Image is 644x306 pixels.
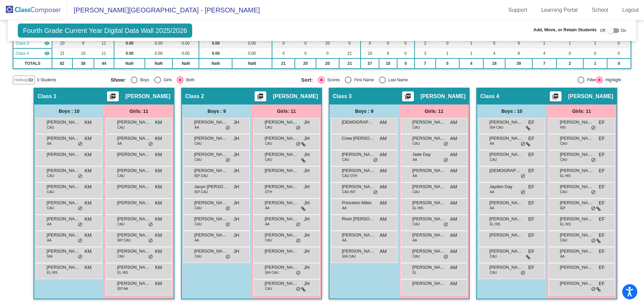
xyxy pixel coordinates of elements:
[413,206,423,211] span: EL HIS
[195,173,208,178] span: IEP CAU
[599,200,605,207] span: EF
[380,216,387,223] span: AM
[333,93,352,100] span: Class 3
[114,48,145,58] td: 0.00
[185,93,204,100] span: Class 2
[342,119,375,126] span: [DEMOGRAPHIC_DATA][PERSON_NAME]
[607,38,631,48] td: 0
[13,38,52,48] td: Abigail Meade - No Class Name
[252,104,321,118] div: Girls: 11
[145,48,173,58] td: 0.00
[556,58,584,69] td: 2
[295,58,316,69] td: 20
[532,38,556,48] td: 1
[304,119,310,126] span: JH
[265,119,298,126] span: [PERSON_NAME] [PERSON_NAME]
[489,119,523,126] span: [PERSON_NAME]
[125,93,170,100] span: [PERSON_NAME]
[78,174,83,179] span: do_not_disturb_alt
[551,93,559,102] mat-icon: picture_as_pdf
[47,173,54,178] span: CAU
[183,77,195,83] div: Both
[560,125,566,130] span: HIS
[560,189,567,194] span: CAU
[52,48,72,58] td: 21
[117,141,122,146] span: AA
[443,158,448,163] span: do_not_disturb_alt
[15,40,29,46] span: Class 3
[560,216,593,222] span: [PERSON_NAME]
[490,189,494,194] span: AA
[560,183,593,190] span: [PERSON_NAME]
[412,183,446,190] span: [PERSON_NAME]
[13,48,52,58] td: Emily Fleischhauer - No Class Name
[194,183,228,190] span: Jaxyn [PERSON_NAME]
[603,77,621,83] div: Highlight
[415,58,436,69] td: 7
[295,48,316,58] td: 0
[339,48,361,58] td: 21
[586,5,613,15] a: School
[47,167,80,174] span: [PERSON_NAME]
[85,216,92,223] span: KM
[379,58,397,69] td: 10
[111,77,296,83] mat-radio-group: Select an option
[117,173,124,178] span: CAU
[412,167,446,174] span: [PERSON_NAME]
[521,141,525,147] span: do_not_disturb_alt
[617,5,644,15] a: Logout
[265,200,298,206] span: [PERSON_NAME]
[599,216,605,223] span: EF
[528,216,534,223] span: EF
[117,151,151,158] span: [PERSON_NAME]
[85,183,92,190] span: KM
[489,183,523,190] span: Jayden Day
[536,5,583,15] a: Learning Portal
[556,48,584,58] td: 0
[556,38,584,48] td: 1
[450,119,457,126] span: AM
[583,38,607,48] td: 1
[195,189,208,194] span: IEP CAU
[415,48,436,58] td: 3
[436,38,460,48] td: 0
[195,157,202,162] span: CAU
[232,48,272,58] td: 0.00
[599,119,605,126] span: EF
[47,151,80,158] span: [PERSON_NAME]
[560,151,593,158] span: [PERSON_NAME]
[342,206,346,211] span: AA
[155,167,162,174] span: KM
[194,135,228,142] span: [PERSON_NAME]
[528,167,534,174] span: EF
[436,48,460,58] td: 1
[47,222,51,227] span: AA
[233,200,239,207] span: JH
[47,206,54,211] span: CAU
[194,216,228,222] span: [PERSON_NAME]
[155,119,162,126] span: KM
[361,38,379,48] td: 6
[296,141,301,147] span: do_not_disturb_alt
[380,200,387,207] span: AM
[13,58,52,69] td: TOTALS
[295,38,316,48] td: 0
[47,216,80,222] span: [PERSON_NAME]
[44,41,50,46] mat-icon: visibility
[265,206,269,211] span: AA
[412,135,446,142] span: [PERSON_NAME]
[155,151,162,158] span: KM
[37,77,56,83] span: 0 Students
[413,125,420,130] span: CAU
[607,48,631,58] td: 0
[533,27,597,33] span: Add, Move, or Retain Students
[194,200,228,206] span: [PERSON_NAME]
[296,125,301,131] span: do_not_disturb_alt
[483,58,505,69] td: 18
[584,77,596,83] div: Filter
[413,189,420,194] span: CAU
[413,173,417,178] span: AA
[233,183,239,190] span: JH
[94,48,114,58] td: 11
[528,151,534,158] span: EF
